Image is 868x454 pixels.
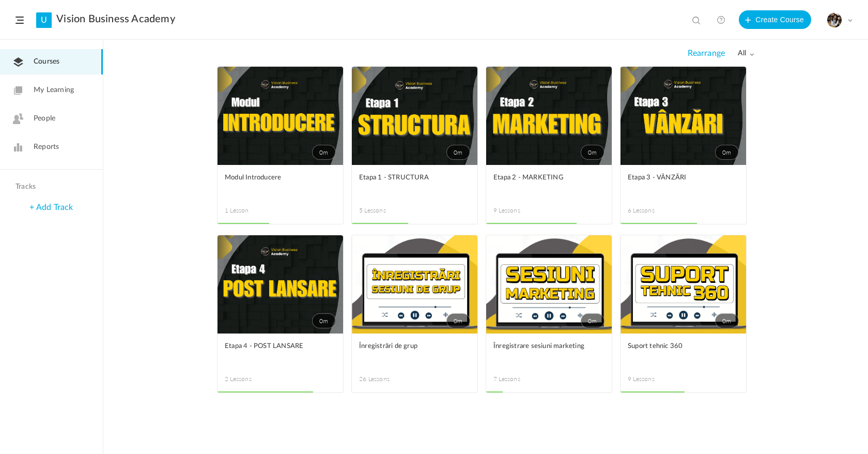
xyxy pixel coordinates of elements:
a: U [36,12,52,28]
a: Vision Business Academy [56,13,175,25]
a: Înregistrare sesiuni marketing [493,341,605,364]
span: all [738,49,754,58]
a: Etapa 1 - STRUCTURA [359,172,470,195]
span: 9 Lessons [628,374,684,384]
span: Etapa 2 - MARKETING [493,172,589,184]
a: 0m [486,67,612,165]
a: Modul Introducere [225,172,336,195]
span: 26 Lessons [359,374,415,384]
span: Rearrange [688,49,725,58]
span: Etapa 4 - POST LANSARE [225,341,320,352]
a: 0m [352,235,477,334]
span: Suport tehnic 360 [628,341,723,352]
span: 1 Lesson [225,206,281,215]
h4: Tracks [16,183,85,191]
span: Etapa 1 - STRUCTURA [359,172,455,184]
span: Etapa 3 - VÂNZĂRI [628,172,723,184]
span: 0m [581,145,605,160]
span: 0m [312,313,336,328]
span: Înregistrare sesiuni marketing [493,341,589,352]
a: Înregistrări de grup [359,341,470,364]
a: 0m [352,67,477,165]
span: 0m [715,313,739,328]
span: 9 Lessons [493,206,549,215]
span: 0m [446,313,470,328]
span: 0m [446,145,470,160]
span: My Learning [34,85,74,96]
span: 0m [581,313,605,328]
span: Înregistrări de grup [359,341,455,352]
span: Modul Introducere [225,172,320,184]
a: Suport tehnic 360 [628,341,739,364]
a: 0m [218,235,343,334]
button: Create Course [739,10,811,29]
img: tempimagehs7pti.png [827,13,842,27]
a: 0m [621,235,746,334]
span: People [34,113,55,124]
span: 6 Lessons [628,206,684,215]
span: 0m [715,145,739,160]
span: 7 Lessons [493,374,549,384]
a: + Add Track [29,203,73,211]
span: Courses [34,56,59,67]
a: Etapa 2 - MARKETING [493,172,605,195]
a: 0m [621,67,746,165]
span: 2 Lessons [225,374,281,384]
a: 0m [218,67,343,165]
a: Etapa 3 - VÂNZĂRI [628,172,739,195]
span: 0m [312,145,336,160]
span: Reports [34,142,59,153]
a: Etapa 4 - POST LANSARE [225,341,336,364]
a: 0m [486,235,612,334]
span: 5 Lessons [359,206,415,215]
